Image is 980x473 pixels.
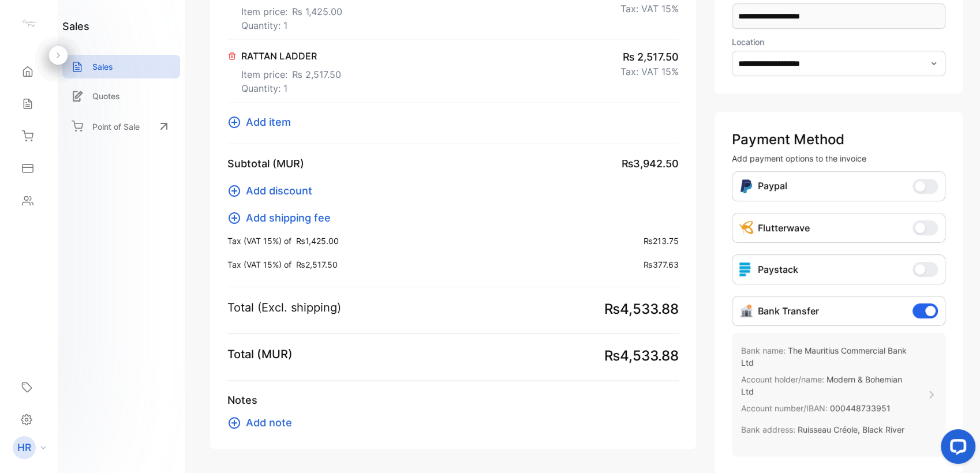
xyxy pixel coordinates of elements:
p: Tax: VAT 15% [620,2,679,16]
p: Total (Excl. shipping) [227,299,341,316]
img: Icon [739,221,753,235]
span: ₨1,425.00 [296,235,339,247]
p: Quantity: 1 [241,18,342,32]
p: Tax (VAT 15%) of [227,258,338,271]
span: ₨3,942.50 [622,156,679,171]
img: logo [20,15,38,32]
span: Add discount [246,183,312,198]
button: Add discount [227,183,319,198]
p: Quantity: 1 [241,81,341,95]
p: Total (MUR) [227,346,293,363]
p: Quotes [92,90,120,102]
span: Account number/IBAN: [741,403,828,413]
p: Bank Transfer [758,304,819,318]
p: Notes [227,392,679,408]
button: Add note [227,415,299,430]
span: ₨213.75 [644,235,679,247]
span: ₨2,517.50 [296,258,338,271]
img: icon [739,262,753,276]
a: Quotes [62,84,180,108]
span: Bank address: [741,425,795,434]
img: Icon [739,179,753,194]
span: Ruisseau Créole, Black River [798,425,904,434]
p: Paystack [758,262,798,276]
span: ₨ 2,517.50 [292,67,341,81]
p: Tax: VAT 15% [620,65,679,78]
span: ₨ 1,425.00 [292,5,342,18]
p: Sales [92,61,113,73]
span: Account holder/name: [741,374,824,384]
img: Icon [739,304,753,318]
span: ₨377.63 [644,258,679,271]
span: ₨ 2,517.50 [623,49,679,65]
h1: sales [62,18,89,34]
p: Point of Sale [92,121,140,133]
p: Item price: [241,63,341,81]
p: HR [17,440,31,455]
p: Subtotal (MUR) [227,156,304,171]
p: Tax (VAT 15%) of [227,235,339,247]
span: ₨4,533.88 [604,299,679,320]
p: Add payment options to the invoice [732,152,945,164]
iframe: LiveChat chat widget [932,425,980,473]
p: Flutterwave [758,221,810,235]
button: Add item [227,114,298,130]
a: Sales [62,55,180,78]
span: 000448733951 [830,403,891,413]
span: Add item [246,114,291,130]
p: Paypal [758,179,787,194]
span: Add shipping fee [246,210,331,226]
button: Add shipping fee [227,210,338,226]
span: Add note [246,415,292,430]
a: Point of Sale [62,114,180,139]
p: RATTAN LADDER [241,49,341,63]
span: Bank name: [741,346,786,355]
p: Payment Method [732,129,945,150]
span: ₨4,533.88 [604,346,679,366]
span: The Mauritius Commercial Bank Ltd [741,346,907,367]
label: Location [732,37,764,47]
